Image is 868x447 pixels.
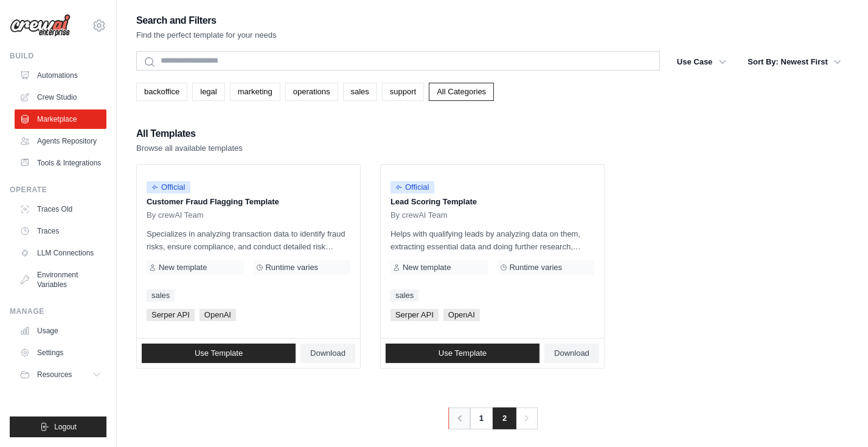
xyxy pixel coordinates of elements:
a: Environment Variables [15,265,106,294]
button: Logout [10,417,106,437]
span: By crewAI Team [391,210,448,220]
a: marketing [230,83,280,101]
span: New template [159,263,207,272]
span: Serper API [391,309,439,321]
span: New template [403,263,451,272]
div: Build [10,51,106,61]
p: Find the perfect template for your needs [136,29,277,41]
p: Browse all available templates [136,142,243,154]
span: Serper API [147,309,195,321]
button: Use Case [670,51,734,73]
a: sales [391,289,418,302]
a: Automations [15,66,106,85]
a: Traces [15,221,106,241]
div: Manage [10,307,106,316]
span: Resources [37,370,72,379]
span: Use Template [439,348,487,358]
a: Crew Studio [15,88,106,107]
span: Official [391,181,434,193]
a: Use Template [386,344,540,363]
a: Agents Repository [15,131,106,151]
span: Runtime varies [510,263,563,272]
span: 2 [493,407,516,429]
span: Use Template [195,348,243,358]
span: Download [310,348,345,358]
a: sales [147,289,175,302]
a: Download [544,344,599,363]
a: Download [300,344,355,363]
span: OpenAI [200,309,236,321]
a: Tools & Integrations [15,153,106,173]
a: 1 [469,407,493,429]
span: Official [147,181,190,193]
a: All Categories [429,83,494,101]
div: Operate [10,185,106,195]
h2: All Templates [136,125,243,142]
a: Usage [15,321,106,341]
a: LLM Connections [15,243,106,263]
a: backoffice [136,83,187,101]
a: Traces Old [15,199,106,219]
span: Logout [54,422,77,432]
p: Helps with qualifying leads by analyzing data on them, extracting essential data and doing furthe... [391,227,594,253]
a: sales [343,83,377,101]
a: Use Template [142,344,296,363]
img: Logo [10,14,71,37]
p: Specializes in analyzing transaction data to identify fraud risks, ensure compliance, and conduct... [147,227,350,253]
span: By crewAI Team [147,210,204,220]
span: Runtime varies [266,263,319,272]
button: Resources [15,365,106,384]
button: Sort By: Newest First [741,51,849,73]
a: Settings [15,343,106,362]
span: OpenAI [443,309,480,321]
nav: Pagination [447,407,538,429]
a: operations [285,83,338,101]
p: Lead Scoring Template [391,196,594,208]
a: support [382,83,424,101]
h2: Search and Filters [136,12,277,29]
a: Marketplace [15,109,106,129]
a: legal [192,83,224,101]
p: Customer Fraud Flagging Template [147,196,350,208]
span: Download [554,348,589,358]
